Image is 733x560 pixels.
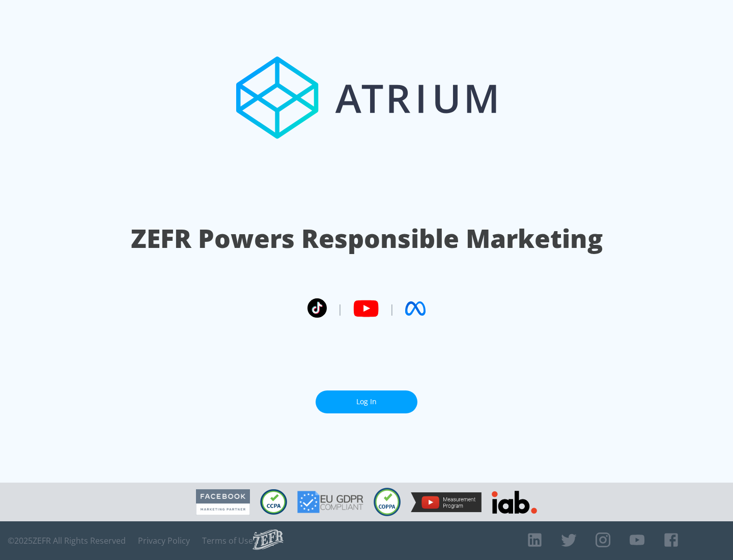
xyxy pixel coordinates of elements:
a: Terms of Use [202,536,253,546]
img: YouTube Measurement Program [411,492,482,512]
img: IAB [492,491,537,514]
img: Facebook Marketing Partner [196,489,250,515]
a: Privacy Policy [138,536,190,546]
span: | [389,301,395,316]
a: Log In [316,390,417,413]
h1: ZEFR Powers Responsible Marketing [131,221,603,256]
span: © 2025 ZEFR All Rights Reserved [8,536,126,546]
img: CCPA Compliant [260,489,287,515]
img: COPPA Compliant [374,488,401,516]
img: GDPR Compliant [297,491,363,513]
span: | [337,301,343,316]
